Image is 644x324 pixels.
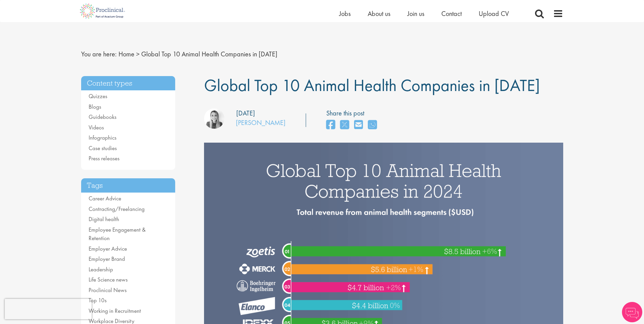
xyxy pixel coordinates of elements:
a: Contracting/Freelancing [89,205,145,213]
iframe: reCAPTCHA [5,299,92,319]
a: Top 10s [89,296,107,304]
a: [PERSON_NAME] [236,118,286,127]
div: [DATE] [236,108,255,118]
a: Join us [407,9,424,18]
a: Employer Brand [89,255,125,263]
img: Chatbot [622,302,642,322]
a: Working in Recruitment [89,307,141,314]
a: Case studies [89,144,117,152]
span: > [136,50,140,58]
a: Quizzes [89,92,107,100]
a: share on whats app [368,118,377,132]
a: Proclinical News [89,286,127,294]
a: Employee Engagement & Retention [89,226,146,242]
a: Upload CV [479,9,509,18]
h3: Tags [81,178,176,193]
a: About us [368,9,390,18]
a: Life Science news [89,276,128,283]
a: share on email [354,118,363,132]
a: Videos [89,124,104,131]
a: Contact [441,9,462,18]
a: Leadership [89,266,113,273]
a: Career Advice [89,195,121,202]
span: Global Top 10 Animal Health Companies in [DATE] [204,74,540,96]
label: Share this post [326,108,380,118]
img: Hannah Burke [204,108,224,129]
a: share on twitter [340,118,349,132]
a: Digital health [89,215,119,223]
a: Press releases [89,155,119,162]
a: Blogs [89,103,101,110]
span: Global Top 10 Animal Health Companies in [DATE] [141,50,277,58]
a: Employer Advice [89,245,127,252]
h3: Content types [81,76,176,91]
a: Jobs [339,9,351,18]
span: You are here: [81,50,117,58]
a: breadcrumb link [118,50,134,58]
a: Infographics [89,134,116,141]
a: Guidebooks [89,113,116,121]
a: share on facebook [326,118,335,132]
